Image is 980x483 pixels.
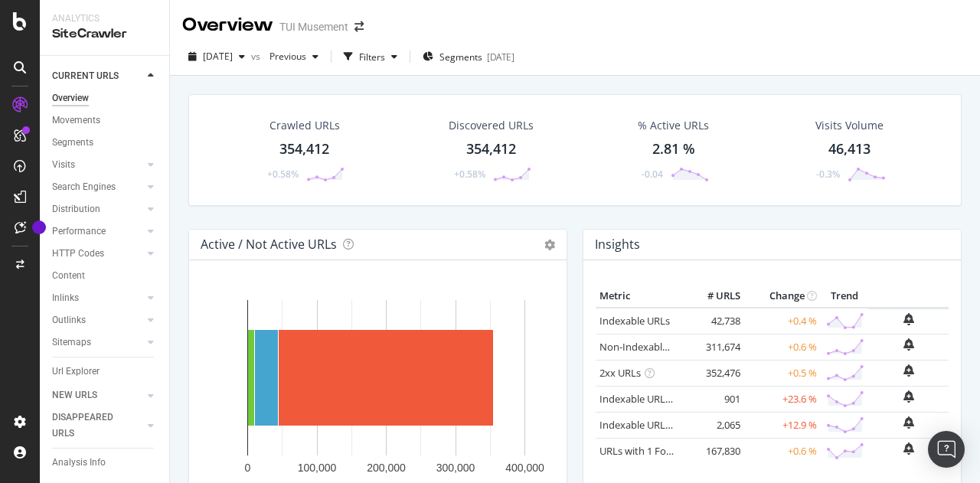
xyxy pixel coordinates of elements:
div: Overview [182,12,273,38]
div: bell-plus [903,313,914,325]
td: 42,738 [683,308,744,335]
div: CURRENT URLS [52,68,119,84]
a: Analysis Info [52,455,158,471]
h4: Active / Not Active URLs [201,234,337,255]
a: Segments [52,135,158,151]
div: Performance [52,224,106,240]
div: bell-plus [903,338,914,351]
span: Segments [439,51,482,64]
a: Indexable URLs with Bad Description [599,418,766,432]
div: SiteCrawler [52,25,157,43]
a: NEW URLS [52,387,143,403]
a: Url Explorer [52,364,158,380]
div: 354,412 [279,139,329,159]
a: Search Engines [52,179,143,195]
div: bell-plus [903,390,914,403]
div: -0.04 [642,168,663,181]
div: Analytics [52,12,157,25]
div: 2.81 % [652,139,695,159]
div: [DATE] [487,51,514,64]
div: HTTP Codes [52,246,104,262]
span: 2025 Sep. 11th [203,50,233,63]
div: NEW URLS [52,387,97,403]
div: bell-plus [903,442,914,455]
td: +0.6 % [744,334,821,360]
td: 352,476 [683,360,744,386]
div: bell-plus [903,416,914,429]
a: CURRENT URLS [52,68,143,84]
text: 200,000 [367,462,406,474]
div: Outlinks [52,312,86,328]
td: +0.6 % [744,438,821,464]
span: Previous [263,50,306,63]
a: URLs with 1 Follow Inlink [599,444,712,458]
button: Previous [263,44,325,69]
div: Search Engines [52,179,116,195]
div: Open Intercom Messenger [928,431,965,468]
td: +0.4 % [744,308,821,335]
div: Discovered URLs [449,118,534,133]
div: TUI Musement [279,19,348,34]
h4: Insights [595,234,640,255]
div: Crawled URLs [269,118,340,133]
div: Analysis Info [52,455,106,471]
div: Visits Volume [815,118,884,133]
div: Content [52,268,85,284]
td: 901 [683,386,744,412]
div: Filters [359,51,385,64]
a: 2xx URLs [599,366,641,380]
div: Url Explorer [52,364,100,380]
div: Tooltip anchor [32,220,46,234]
div: Segments [52,135,93,151]
button: [DATE] [182,44,251,69]
td: 167,830 [683,438,744,464]
td: +23.6 % [744,386,821,412]
a: Visits [52,157,143,173]
a: Indexable URLs with Bad H1 [599,392,727,406]
div: Inlinks [52,290,79,306]
text: 0 [245,462,251,474]
div: 354,412 [466,139,516,159]
th: Trend [821,285,868,308]
a: Inlinks [52,290,143,306]
th: # URLS [683,285,744,308]
a: DISAPPEARED URLS [52,410,143,442]
a: Distribution [52,201,143,217]
div: -0.3% [816,168,840,181]
button: Segments[DATE] [416,44,521,69]
a: Indexable URLs [599,314,670,328]
text: 300,000 [436,462,475,474]
td: +0.5 % [744,360,821,386]
td: 2,065 [683,412,744,438]
div: Visits [52,157,75,173]
a: Outlinks [52,312,143,328]
a: HTTP Codes [52,246,143,262]
div: Distribution [52,201,100,217]
div: Overview [52,90,89,106]
div: +0.58% [454,168,485,181]
div: DISAPPEARED URLS [52,410,129,442]
td: +12.9 % [744,412,821,438]
div: % Active URLs [638,118,709,133]
a: Content [52,268,158,284]
div: Movements [52,113,100,129]
a: Performance [52,224,143,240]
div: Sitemaps [52,335,91,351]
td: 311,674 [683,334,744,360]
div: 46,413 [828,139,871,159]
text: 400,000 [505,462,544,474]
i: Options [544,240,555,250]
a: Sitemaps [52,335,143,351]
text: 100,000 [298,462,337,474]
a: Movements [52,113,158,129]
th: Change [744,285,821,308]
th: Metric [596,285,683,308]
span: vs [251,50,263,63]
a: Overview [52,90,158,106]
div: arrow-right-arrow-left [354,21,364,32]
div: +0.58% [267,168,299,181]
div: bell-plus [903,364,914,377]
a: Non-Indexable URLs [599,340,693,354]
button: Filters [338,44,403,69]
